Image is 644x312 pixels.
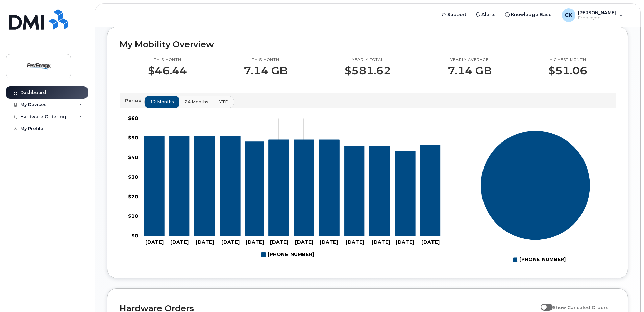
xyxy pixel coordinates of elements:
[131,233,138,239] tspan: $0
[437,8,471,21] a: Support
[345,57,391,63] p: Yearly total
[541,301,546,306] input: Show Canceled Orders
[196,239,214,245] tspan: [DATE]
[578,10,616,15] span: [PERSON_NAME]
[480,131,590,240] g: Series
[270,239,288,245] tspan: [DATE]
[148,64,187,77] p: $46.44
[261,249,314,260] g: Legend
[346,239,364,245] tspan: [DATE]
[128,115,138,122] tspan: $60
[513,254,566,265] g: Legend
[120,39,616,49] h2: My Mobility Overview
[471,8,500,21] a: Alerts
[145,239,164,245] tspan: [DATE]
[221,239,240,245] tspan: [DATE]
[184,99,208,105] span: 24 months
[295,239,313,245] tspan: [DATE]
[565,11,573,19] span: CK
[128,115,443,261] g: Chart
[553,305,609,310] span: Show Canceled Orders
[128,194,138,200] tspan: $20
[481,11,496,18] span: Alerts
[500,8,556,21] a: Knowledge Base
[320,239,338,245] tspan: [DATE]
[219,99,229,105] span: YTD
[448,57,492,63] p: Yearly average
[128,174,138,180] tspan: $30
[480,131,590,265] g: Chart
[345,64,391,77] p: $581.62
[578,15,616,21] span: Employee
[261,249,314,260] g: 570-890-0757
[244,64,288,77] p: 7.14 GB
[548,57,587,63] p: Highest month
[128,135,138,141] tspan: $50
[557,8,628,22] div: Carey, Kenneth S
[615,283,639,307] iframe: Messenger Launcher
[246,239,264,245] tspan: [DATE]
[125,97,144,104] p: Period
[128,155,138,161] tspan: $40
[421,239,440,245] tspan: [DATE]
[244,57,288,63] p: This month
[548,64,587,77] p: $51.06
[447,11,466,18] span: Support
[128,213,138,219] tspan: $10
[448,64,492,77] p: 7.14 GB
[372,239,390,245] tspan: [DATE]
[511,11,552,18] span: Knowledge Base
[396,239,414,245] tspan: [DATE]
[144,136,440,236] g: 570-890-0757
[148,57,187,63] p: This month
[170,239,189,245] tspan: [DATE]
